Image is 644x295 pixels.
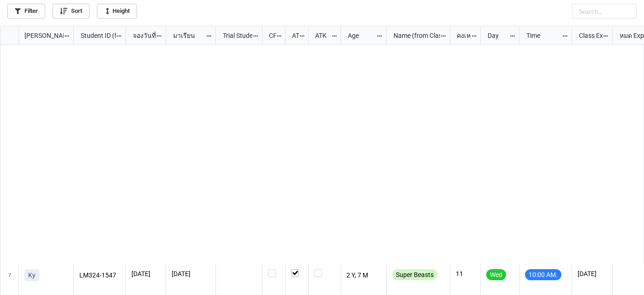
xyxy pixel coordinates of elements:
[217,30,252,41] div: Trial Student
[75,30,116,41] div: Student ID (from [PERSON_NAME] Name)
[127,30,156,41] div: จองวันที่
[310,30,331,41] div: ATK
[97,4,137,18] a: Height
[521,30,562,41] div: Time
[451,30,471,41] div: คงเหลือ (from Nick Name)
[0,26,74,45] div: grid
[573,30,603,41] div: Class Expiration
[263,30,276,41] div: CF
[7,4,45,18] a: Filter
[286,30,299,41] div: ATT
[482,30,510,41] div: Day
[28,271,36,280] p: Ky
[572,4,637,18] input: Search...
[167,30,206,41] div: มาเรียน
[388,30,440,41] div: Name (from Class)
[342,30,376,41] div: Age
[53,4,89,18] a: Sort
[19,30,64,41] div: [PERSON_NAME] Name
